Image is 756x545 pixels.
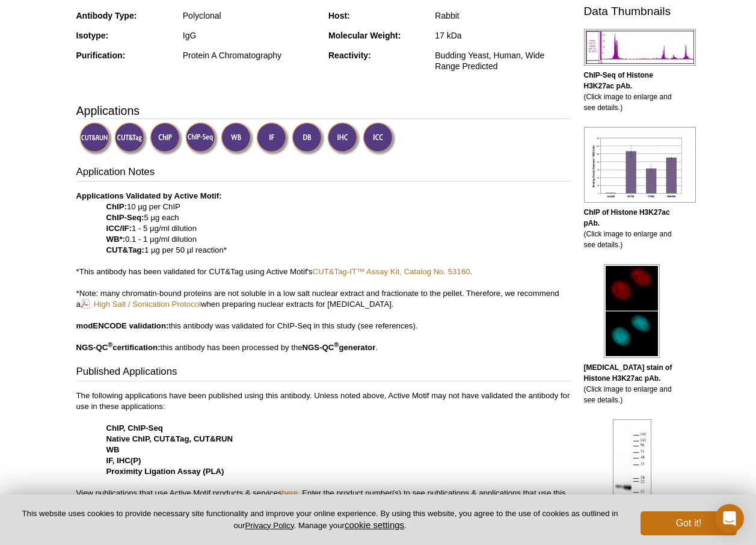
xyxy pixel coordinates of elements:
[221,122,254,155] img: Western Blot Validated
[584,207,680,250] p: (Click image to enlarge and see details.)
[108,340,112,348] sup: ®
[584,363,672,383] b: [MEDICAL_DATA] stain of Histone H3K27ac pAb.
[328,51,371,60] strong: Reactivity:
[303,343,376,352] b: NGS-QC generator
[106,245,144,254] strong: CUT&Tag:
[106,202,127,211] strong: ChIP:
[584,6,680,17] h2: Data Thumbnails
[584,208,670,227] b: ChIP of Histone H3K27ac pAb.
[183,50,319,61] div: Protein A Chromatography
[150,122,183,155] img: ChIP Validated
[245,521,293,530] a: Privacy Policy
[76,365,572,381] h3: Published Applications
[185,122,218,155] img: ChIP-Seq Validated
[76,11,137,20] strong: Antibody Type:
[328,31,401,40] strong: Molecular Weight:
[76,31,109,40] strong: Isotype:
[313,267,470,276] a: CUT&Tag-IT™ Assay Kit, Catalog No. 53160
[435,30,571,41] div: 17 kDa
[106,213,144,222] strong: ChIP-Seq:
[435,10,571,21] div: Rabbit
[106,445,120,454] strong: WB
[613,419,651,513] img: Histone H3K27ac antibody (pAb) tested by Western blot.
[81,298,201,310] a: High Salt / Sonication Protocol
[76,321,169,330] b: modENCODE validation:
[584,70,680,113] p: (Click image to enlarge and see details.)
[604,264,660,358] img: Histone H3K27ac antibody (pAb) tested by immunofluorescence.
[292,122,325,155] img: Dot Blot Validated
[76,191,222,200] b: Applications Validated by Active Motif:
[345,520,404,530] button: cookie settings
[363,122,396,155] img: Immunocytochemistry Validated
[76,165,572,182] h3: Application Notes
[76,343,161,352] b: NGS-QC certification:
[106,423,163,433] strong: ChIP, ChIP-Seq
[79,122,112,155] img: CUT&RUN Validated
[584,29,696,66] img: Histone H3K27ac antibody (pAb) tested by ChIP-Seq.
[715,504,744,533] div: Open Intercom Messenger
[114,122,147,155] img: CUT&Tag Validated
[106,434,233,443] strong: Native ChIP, CUT&Tag, CUT&RUN
[584,71,653,90] b: ChIP-Seq of Histone H3K27ac pAb.
[76,102,572,120] h3: Applications
[334,340,339,348] sup: ®
[641,511,737,535] button: Got it!
[584,362,680,405] p: (Click image to enlarge and see details.)
[76,191,572,353] p: 10 µg per ChIP 5 µg each 1 - 5 µg/ml dilution 0.1 - 1 µg/ml dilution 1 µg per 50 µl reaction* *Th...
[327,122,360,155] img: Immunohistochemistry Validated
[106,456,141,465] strong: IF, IHC(P)
[106,467,224,476] strong: Proximity Ligation Assay (PLA)
[76,51,126,60] strong: Purification:
[435,50,571,72] div: Budding Yeast, Human, Wide Range Predicted
[106,224,132,233] strong: ICC/IF:
[19,508,621,531] p: This website uses cookies to provide necessary site functionality and improve your online experie...
[256,122,289,155] img: Immunofluorescence Validated
[282,488,298,497] a: here
[584,127,696,203] img: Histone H3K27ac antibody (pAb) tested by ChIP.
[183,30,319,41] div: IgG
[183,10,319,21] div: Polyclonal
[76,390,572,510] p: The following applications have been published using this antibody. Unless noted above, Active Mo...
[328,11,350,20] strong: Host:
